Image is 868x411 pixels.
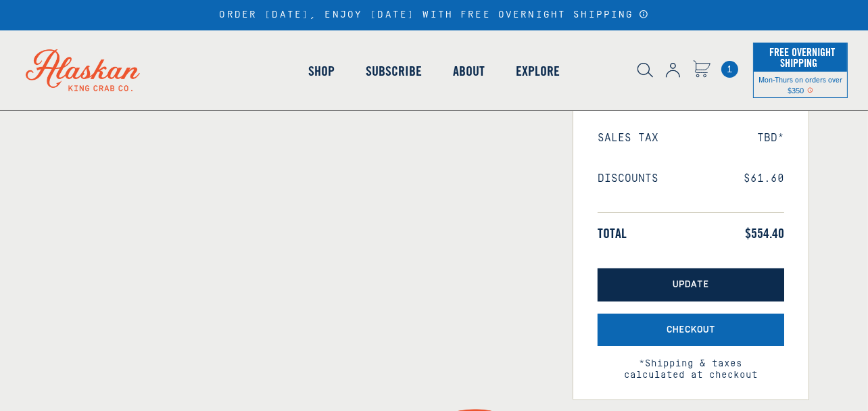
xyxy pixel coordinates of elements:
[219,9,648,21] div: ORDER [DATE], ENJOY [DATE] WITH FREE OVERNIGHT SHIPPING
[598,314,784,347] button: Checkout
[598,225,627,241] span: Total
[666,63,680,78] img: account
[437,32,500,110] a: About
[766,42,835,73] span: Free Overnight Shipping
[293,32,350,110] a: Shop
[721,61,738,78] span: 1
[758,74,842,95] span: Mon-Thurs on orders over $350
[500,32,575,110] a: Explore
[721,61,738,78] a: Cart
[350,32,437,110] a: Subscribe
[7,30,159,110] img: Alaskan King Crab Co. logo
[807,85,813,95] span: Shipping Notice Icon
[637,63,653,78] img: search
[598,172,658,185] span: Discounts
[673,279,709,291] span: Update
[598,268,784,301] button: Update
[745,225,784,241] span: $554.40
[639,9,649,19] a: Announcement Bar Modal
[744,172,784,185] span: $61.60
[693,60,710,80] a: Cart
[667,324,715,336] span: Checkout
[598,346,784,381] span: *Shipping & taxes calculated at checkout
[598,132,658,145] span: Sales Tax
